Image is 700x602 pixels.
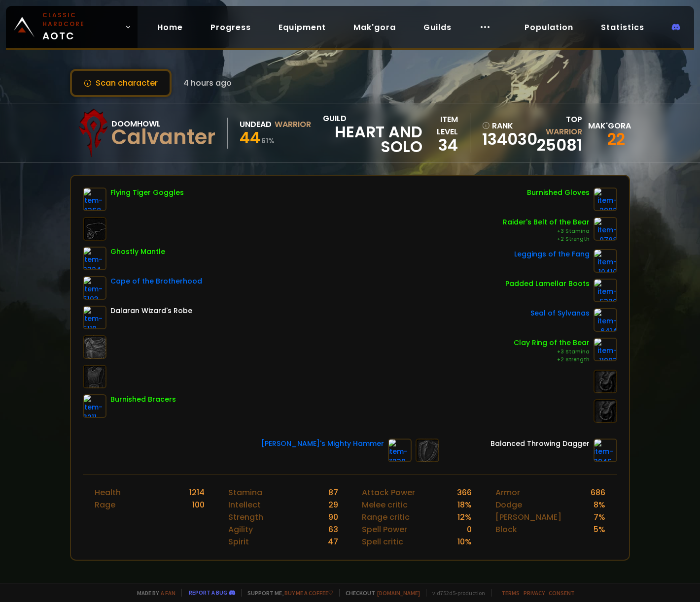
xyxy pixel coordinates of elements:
img: item-7230 [388,439,412,462]
div: Armor [495,486,520,499]
span: v. d752d5 - production [426,589,485,597]
div: Calvanter [111,130,215,145]
a: Terms [501,589,520,597]
a: Report a bug [189,589,227,596]
a: Population [517,17,581,37]
div: Block [495,523,517,536]
a: Classic HardcoreAOTC [6,6,138,48]
div: 1214 [189,486,205,499]
div: Health [95,486,121,499]
div: +2 Strength [503,235,590,243]
a: 134030 [482,132,529,147]
div: 22 [588,132,625,147]
div: 90 [328,511,338,523]
img: item-5320 [594,279,617,302]
div: Clay Ring of the Bear [514,338,590,348]
a: Statistics [593,17,652,37]
div: 10 % [457,536,472,548]
div: Rage [95,499,115,511]
img: item-10410 [594,249,617,273]
div: Attack Power [362,486,415,499]
a: [DOMAIN_NAME] [377,589,420,597]
div: [PERSON_NAME]'s Mighty Hammer [261,439,384,449]
div: Strength [228,511,263,523]
div: 47 [328,536,338,548]
div: Flying Tiger Goggles [110,188,184,198]
span: Checkout [339,589,420,597]
button: Scan character [70,69,172,97]
img: item-2946 [594,439,617,462]
div: Range critic [362,511,410,523]
span: Warrior [546,126,582,137]
div: Top [535,113,582,138]
div: Padded Lamellar Boots [505,279,590,289]
div: Raider's Belt of the Bear [503,217,590,227]
div: Agility [228,523,253,536]
a: Buy me a coffee [284,589,333,597]
div: rank [482,120,529,132]
div: Melee critic [362,499,408,511]
img: item-5193 [83,276,106,300]
div: Intellect [228,499,261,511]
a: Privacy [524,589,545,597]
div: Dalaran Wizard's Robe [110,306,192,316]
div: +3 Stamina [503,227,590,235]
small: 61 % [261,136,275,146]
a: Equipment [271,17,334,37]
span: 4 hours ago [183,77,232,89]
div: 5 % [594,523,605,536]
div: 8 % [594,499,605,511]
div: 686 [591,486,605,499]
a: Guilds [416,17,459,37]
span: Support me, [241,589,333,597]
div: Burnished Bracers [110,394,176,405]
img: item-3211 [83,394,106,418]
span: Made by [131,589,175,597]
img: item-6414 [594,308,617,332]
div: 366 [457,486,472,499]
div: Undead [240,118,272,130]
div: Cape of the Brotherhood [110,276,202,286]
div: Burnished Gloves [527,188,590,198]
img: item-9788 [594,217,617,241]
a: Mak'gora [346,17,404,37]
div: Seal of Sylvanas [530,308,590,318]
div: +2 Strength [514,356,590,364]
img: item-11993 [594,338,617,361]
span: 44 [240,127,260,149]
div: 29 [328,499,338,511]
a: 25081 [537,134,582,156]
div: Spell Power [362,523,407,536]
div: Stamina [228,486,262,499]
span: Heart and Solo [323,125,422,154]
div: item level [422,113,457,138]
div: [PERSON_NAME] [495,511,561,523]
div: Ghostly Mantle [110,247,165,257]
a: Home [149,17,191,37]
div: 34 [422,138,457,153]
a: Progress [203,17,259,37]
div: Warrior [275,118,311,130]
div: 0 [467,523,472,536]
img: item-5110 [83,306,106,329]
div: guild [323,112,422,154]
img: item-2992 [594,188,617,211]
div: Balanced Throwing Dagger [490,439,590,449]
div: 100 [192,499,205,511]
div: 7 % [594,511,605,523]
img: item-4368 [83,188,106,211]
div: Spell critic [362,536,403,548]
div: Mak'gora [588,120,625,132]
div: 12 % [457,511,472,523]
a: a fan [161,589,175,597]
div: 87 [328,486,338,499]
div: Leggings of the Fang [514,249,590,259]
div: Spirit [228,536,249,548]
div: Dodge [495,499,522,511]
div: +3 Stamina [514,348,590,356]
img: item-3324 [83,247,106,270]
a: Consent [549,589,575,597]
div: Doomhowl [111,118,215,130]
span: AOTC [42,11,121,43]
div: 63 [328,523,338,536]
